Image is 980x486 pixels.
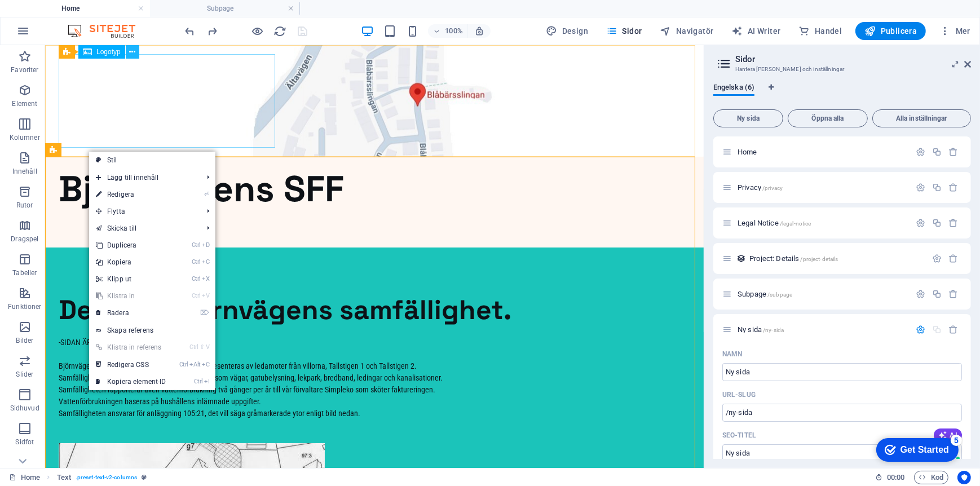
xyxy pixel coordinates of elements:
p: Namn [722,350,742,359]
i: Ctrl [189,343,198,351]
button: AI Writer [727,22,785,40]
p: Tabeller [12,268,37,277]
button: reload [273,24,287,38]
i: Ctrl [192,241,201,249]
a: CtrlCKopiera [89,254,173,271]
i: Ctrl [192,292,201,299]
span: Öppna alla [793,115,863,122]
div: Privacy/privacy [734,184,910,191]
i: V [202,292,210,299]
button: Design [541,22,593,40]
a: Klicka för att avbryta val. Dubbelklicka för att öppna sidor [9,471,40,484]
i: Ångra: Ändra sidor (Ctrl+Z) [184,25,197,38]
span: Klicka för att öppna sida [738,219,811,227]
div: 5 [83,2,95,14]
i: Ctrl [194,378,203,385]
div: Radera [949,183,959,192]
div: Inställningar [916,325,925,334]
p: Slider [16,370,33,379]
p: Bilder [16,336,33,345]
div: Inställningar [916,183,925,192]
p: Dragspel [11,235,38,244]
span: Klicka för att öppna sida [738,325,784,334]
a: Skapa referens [89,322,215,339]
span: Kod [919,471,943,484]
span: Ny sida [718,115,778,122]
p: Favoriter [11,65,38,74]
div: Radera [949,325,959,334]
div: Radera [949,218,959,228]
a: CtrlAltCRedigera CSS [89,356,173,373]
span: : [895,473,897,481]
a: ⌦Radera [89,304,173,321]
button: Navigatör [656,22,718,40]
a: CtrlVKlistra in [89,288,173,304]
i: Ctrl [179,361,188,368]
i: X [202,275,210,282]
i: ⌦ [200,309,209,316]
span: Handel [799,25,842,37]
span: Design [546,25,588,37]
span: /project-details [801,256,838,262]
span: 00 00 [887,471,904,484]
a: Stil [89,152,215,169]
span: Sidor [606,25,642,37]
span: /subpage [767,291,792,298]
p: URL-SLUG [722,390,756,399]
button: 100% [428,24,468,38]
span: Lägg till innehåll [89,169,198,186]
span: . preset-text-v2-columns [76,471,137,484]
span: AI [938,431,957,440]
span: Flytta [89,203,198,220]
span: Logotyp [96,48,121,55]
a: Skicka till [89,220,198,237]
h6: Sessionstid [875,471,905,484]
i: Ctrl [192,258,201,266]
h2: Sidor [735,54,971,64]
button: Alla inställningar [872,109,971,127]
a: CtrlDDuplicera [89,237,173,254]
div: Ny sida/ny-sida [734,326,910,333]
p: Innehåll [12,167,37,176]
button: AI [934,428,962,442]
span: Klicka för att öppna sida [738,290,792,298]
div: Radera [949,289,959,299]
span: Klicka för att välja. Dubbelklicka för att redigera [57,471,71,484]
button: Sidor [602,22,646,40]
span: Klicka för att öppna sida [738,183,783,192]
button: Publicera [855,22,926,40]
button: redo [206,24,219,38]
span: Publicera [864,25,917,37]
span: /legal-notice [780,220,811,227]
i: I [204,378,210,385]
div: Radera [949,147,959,157]
div: Duplicera [932,147,942,157]
div: Get Started 5 items remaining, 0% complete [9,6,91,29]
i: Uppdatera sida [274,25,287,38]
div: Inställningar [916,147,925,157]
p: Sidfot [15,438,34,447]
i: ⏎ [204,191,209,198]
span: Navigatör [660,25,714,37]
span: Engelska (6) [713,81,754,96]
a: ⏎Redigera [89,186,173,203]
h3: Hantera [PERSON_NAME] och inställningar [735,64,948,74]
button: Handel [794,22,847,40]
span: Mer [939,25,970,37]
span: Klicka för att öppna sida [738,148,758,156]
i: Ctrl [192,275,201,282]
span: AI Writer [732,25,781,37]
i: C [202,258,210,266]
div: Project: Details/project-details [746,255,926,262]
a: CtrlIKopiera element-ID [89,373,173,390]
span: Alla inställningar [877,115,966,122]
p: SEO-titel [722,431,756,440]
div: Inställningar [916,218,925,228]
button: Usercentrics [957,471,971,484]
div: Språkflikar [713,83,971,105]
button: Mer [935,22,975,40]
div: Radera [949,254,959,263]
i: Det här elementet är en anpassningsbar förinställning [142,474,147,480]
i: Alt [189,361,201,368]
i: ⇧ [200,343,205,351]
